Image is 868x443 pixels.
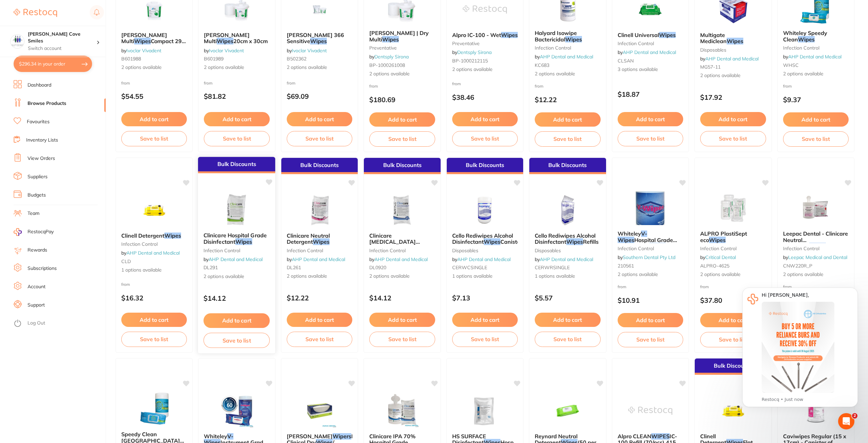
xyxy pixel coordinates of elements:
p: $180.69 [369,96,435,104]
button: Log Out [14,318,104,329]
b: Cello Rediwipes Alcohol Disinfectant Wipes Canisters [452,233,518,245]
span: 2 options available [783,71,849,77]
span: 2 options available [203,273,270,280]
span: from [535,84,544,89]
span: Whiteley Speedy Clean [783,30,827,42]
button: Save to list [204,131,269,146]
div: Bulk Discounts [281,158,358,174]
span: Multigate Mediclean [700,32,727,44]
button: Save to list [783,131,849,146]
span: 1 options available [121,267,187,274]
em: Wipes [501,32,518,38]
img: Clinicare Hospital Grade Disinfectant Wipes [215,192,259,227]
button: Save to list [121,332,187,347]
button: Add to cart [700,112,766,126]
span: from [618,284,626,289]
span: from [204,80,213,86]
img: Cello Rediwipes Alcohol Disinfectant Wipes Refills [546,193,590,227]
span: Cello Rediwipes Alcohol Disinfectant [535,232,596,245]
em: Wipes [134,38,151,44]
em: Wipes [217,38,233,44]
span: from [700,284,709,289]
span: by [204,48,244,54]
b: Cello Rediwipes Alcohol Disinfectant Wipes Refills [535,233,600,245]
img: ALPRO PlastiSept eco Wipes [711,191,755,225]
p: $37.80 [700,296,766,304]
button: $296.34 in your order [14,56,92,72]
span: from [452,81,461,86]
img: HS SURFACE Disinfectant Wipes Hospital Grade 180 Refills [463,394,507,428]
span: Whiteley [618,230,641,237]
em: Wipes [649,243,666,250]
b: Clinicare Isopropyl Alcohol Disinfectant Wipes [369,233,435,245]
p: $14.12 [369,294,435,302]
small: infection control [287,248,352,253]
span: from [121,80,130,86]
span: 2 options available [121,64,187,71]
b: Durr FD 366 Sensitive Wipes [287,32,352,44]
button: Add to cart [618,112,683,126]
img: Speedy Clean Neutral Hospital Grade Wipes [132,392,176,426]
span: by [452,256,511,262]
span: [PERSON_NAME] [287,433,333,440]
a: Dashboard [28,82,51,89]
span: CLD [121,258,131,264]
a: Ivoclar Vivadent [209,48,244,54]
a: Support [28,302,45,309]
a: Dentsply Sirona [457,49,492,55]
a: Inventory Lists [26,137,58,144]
div: Bulk Discounts [447,158,523,174]
b: Whiteley Speedy Clean Wipes [783,30,849,42]
button: Add to cart [203,313,270,328]
a: AHP Dental and Medical [374,256,428,262]
small: disposables [452,248,518,253]
a: AHP Dental and Medical [540,54,593,60]
button: Add to cart [287,112,352,126]
span: by [369,256,428,262]
span: 20cm x 30cm [233,38,268,44]
img: Clinicare Neutral Detergent Wipes [298,193,342,227]
span: from [287,80,296,86]
span: by [535,256,593,262]
img: Reynard Neutral Detergent Wipes (50 per pack) [546,394,590,428]
span: by [287,256,345,262]
small: infection control [618,41,683,46]
small: disposables [700,47,766,53]
em: Wipes [809,243,826,250]
small: preventative [452,41,518,46]
small: infection control [369,248,435,253]
img: Hallett Cove Smiles [11,35,24,48]
b: Durr FD Multi Wipes Compact 29 x 30cm [121,32,187,44]
span: Alpro CLEAN [618,433,651,440]
span: by [783,54,842,60]
span: B601989 [204,56,224,62]
b: ALPRO PlastiSept eco Wipes [700,230,766,243]
em: WIPES [651,433,670,440]
p: $9.37 [783,96,849,104]
small: infection control [618,246,683,251]
em: Wipes [382,36,399,43]
p: $17.92 [700,93,766,101]
span: Clinicare [MEDICAL_DATA] Alcohol Disinfectant [369,232,420,258]
p: $81.82 [204,92,269,100]
img: Alpro CLEAN WIPES IC-100 Refill (70/pcs) 4154-1 [628,394,672,428]
button: Save to list [369,332,435,347]
span: Compact 29 x 30cm [121,38,186,51]
span: Leepac Dental - Clinicare Neutral Detergent [783,230,848,250]
span: 1 options available [452,273,518,280]
b: Whiteley V-Wipes Hospital Grade Disinfectant Wipes Cannister [618,230,683,243]
div: Bulk Discounts [198,157,276,173]
button: Save to list [700,131,766,146]
span: by [369,54,409,60]
span: Cannister [666,243,691,250]
span: MG57-11 [700,64,721,70]
span: 2 options available [452,66,518,73]
a: View Orders [28,155,55,162]
button: Add to cart [618,313,683,327]
button: Save to list [287,131,352,146]
small: infection control [783,246,849,251]
img: Cello Rediwipes Alcohol Disinfectant Wipes Canisters [463,193,507,227]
